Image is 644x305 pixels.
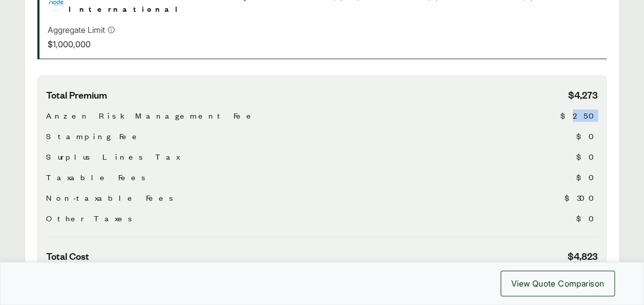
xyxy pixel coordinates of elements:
span: Taxable Fees [46,171,150,183]
span: $0 [576,212,598,224]
span: $250 [560,109,598,122]
p: $1,000,000 [48,38,115,50]
p: Aggregate Limit [48,24,105,36]
span: $0 [576,150,598,163]
span: Anzen Risk Management Fee [46,109,257,122]
span: Total Premium [46,88,107,101]
span: $300 [565,192,598,204]
span: Surplus Lines Tax [46,150,179,163]
span: $4,273 [568,88,598,101]
span: $0 [576,171,598,183]
span: Total Cost [46,250,89,262]
span: $0 [576,130,598,142]
span: View Quote Comparison [511,277,604,290]
button: View Quote Comparison [501,271,615,296]
span: Stamping Fee [46,130,142,142]
span: Other Taxes [46,212,136,224]
span: Non-taxable Fees [46,192,177,204]
span: $4,823 [568,250,598,262]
